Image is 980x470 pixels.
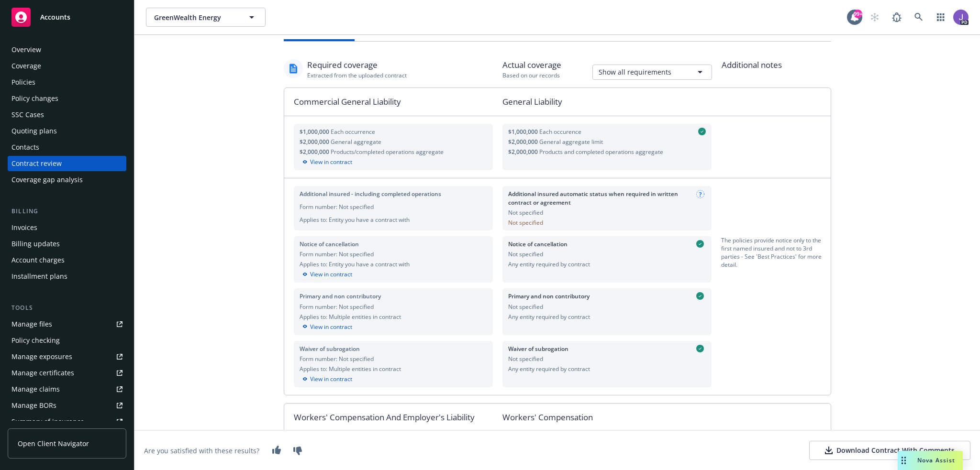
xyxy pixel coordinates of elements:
div: Billing updates [11,236,60,251]
span: General aggregate limit [539,138,603,146]
div: Policy changes [11,91,58,106]
a: Account charges [8,252,126,268]
span: Nova Assist [917,456,955,464]
div: Workers' Compensation [502,404,721,431]
div: View in contract [300,375,488,383]
button: GreenWealth Energy [146,8,266,27]
span: Not specified [508,250,590,258]
div: Notice of cancellation [300,240,488,248]
span: Not specified [508,303,590,311]
div: Quoting plans [11,123,57,139]
a: Contract review [8,156,126,171]
span: Products and completed operations aggregate [539,148,663,156]
div: Billing [8,207,126,216]
a: Quoting plans [8,123,126,139]
div: Manage BORs [11,398,56,413]
div: Additional notes [722,59,831,71]
div: Overview [11,42,41,57]
a: Manage BORs [8,398,126,413]
span: Not specified [508,219,692,227]
div: Form number: Not specified [300,303,488,311]
div: Actual coverage [502,59,561,71]
a: Manage exposures [8,349,126,364]
div: Summary of insurance [11,414,84,429]
a: Summary of insurance [8,414,126,429]
a: Switch app [931,8,950,27]
span: Each occurence [539,128,581,136]
span: Additional insured automatic status when required in written contract or agreement [508,190,692,206]
div: Waiver of subrogation [300,345,488,353]
a: SSC Cases [8,107,126,122]
span: Accounts [40,13,70,21]
span: $2,000,000 [508,138,538,146]
div: Applies to: Entity you have a contract with [300,260,488,268]
a: Report a Bug [887,8,906,27]
span: $2,000,000 [508,148,538,156]
span: Primary and non contributory [508,292,590,300]
div: Form number: Not specified [300,250,488,258]
div: Extracted from the uploaded contract [307,71,407,79]
div: The policies provide notice only to the first named insured and not to 3rd parties - See 'Best Pr... [721,236,830,283]
span: General aggregate [331,138,381,146]
a: Start snowing [865,8,884,27]
div: Coverage [11,58,41,74]
span: Open Client Navigator [18,438,89,448]
div: Required coverage [307,59,407,71]
span: $1,000,000 [300,128,331,136]
div: Workers' Compensation And Employer's Liability [284,404,503,431]
div: Manage exposures [11,349,72,364]
div: Coverage gap analysis [11,172,83,187]
div: SSC Cases [11,107,44,122]
a: Billing updates [8,236,126,251]
div: Applies to: Multiple entities in contract [300,313,488,321]
div: Policy checking [11,333,60,348]
div: Contacts [11,140,39,155]
div: View in contract [300,270,488,279]
div: Form number: Not specified [300,203,488,214]
div: 99+ [854,10,862,18]
a: Manage claims [8,382,126,397]
div: Primary and non contributory [300,292,488,300]
span: $1,000,000 [508,128,538,136]
span: Any entity required by contract [508,313,590,321]
a: Accounts [8,4,126,31]
button: Download Contract With Comments [809,441,970,460]
div: Commercial General Liability [284,88,503,116]
a: Policy changes [8,91,126,106]
a: Search [909,8,928,27]
span: Not specified [508,208,692,217]
span: Waiver of subrogation [508,345,590,353]
a: Policy checking [8,333,126,348]
div: Invoices [11,220,37,235]
a: Coverage gap analysis [8,172,126,187]
span: GreenWealth Energy [154,12,237,22]
div: Drag to move [898,451,910,470]
div: Tools [8,303,126,313]
a: Overview [8,42,126,57]
div: Applies to: Entity you have a contract with [300,216,488,227]
div: View in contract [300,323,488,331]
span: Any entity required by contract [508,365,590,373]
div: Form number: Not specified [300,355,488,363]
a: Installment plans [8,269,126,284]
a: Manage certificates [8,365,126,381]
div: Are you satisfied with these results? [144,446,259,456]
span: Each occurrence [331,128,375,136]
a: Policies [8,75,126,90]
span: Any entity required by contract [508,260,590,268]
span: $2,000,000 [300,138,331,146]
a: Invoices [8,220,126,235]
a: Manage files [8,317,126,332]
a: Coverage [8,58,126,74]
span: Notice of cancellation [508,240,590,248]
div: Applies to: Multiple entities in contract [300,365,488,373]
div: Installment plans [11,269,67,284]
div: Manage certificates [11,365,74,381]
div: Policies [11,75,35,90]
button: Nova Assist [898,451,963,470]
img: photo [953,10,969,25]
div: View in contract [300,158,488,166]
div: Manage claims [11,382,60,397]
div: Additional insured - including completed operations [300,190,488,201]
div: Manage files [11,317,52,332]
